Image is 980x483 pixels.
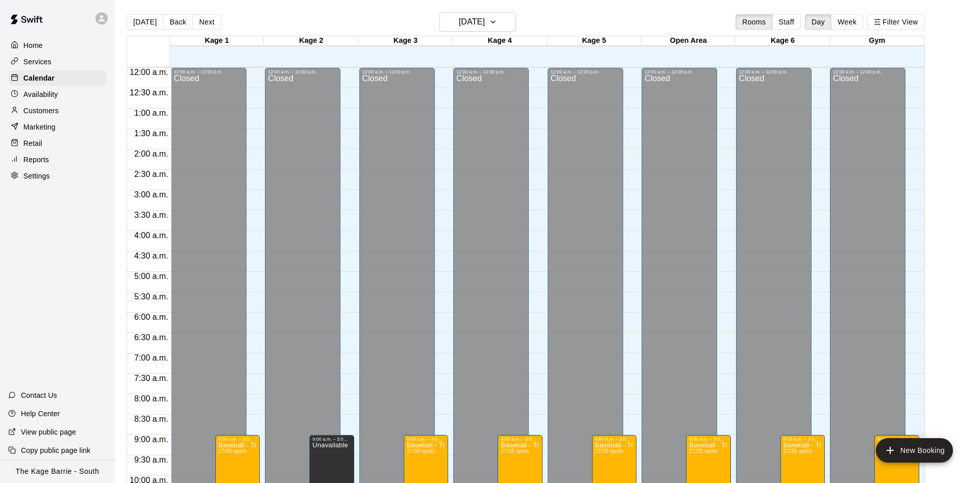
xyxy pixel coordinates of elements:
div: 9:00 a.m. – 3:00 p.m. [595,437,633,442]
p: Services [23,57,52,67]
p: View public page [21,427,76,437]
button: Back [163,14,193,30]
div: 9:00 a.m. – 3:00 p.m. [783,437,822,442]
div: 9:00 a.m. – 3:00 p.m. [312,437,351,442]
div: Gym [830,36,924,46]
div: 9:00 a.m. – 3:00 p.m. [218,437,257,442]
button: [DATE] [439,12,516,32]
span: 1:30 a.m. [132,129,171,138]
div: 12:00 a.m. – 12:00 p.m. [456,69,526,74]
p: Availability [23,89,58,99]
div: Kage 1 [170,36,264,46]
a: Reports [8,152,107,167]
p: Home [23,40,43,50]
div: 12:00 a.m. – 12:00 p.m. [645,69,714,74]
p: Help Center [21,409,60,419]
p: Settings [23,171,50,181]
span: 27/35 spots filled [595,448,623,454]
button: Staff [772,14,801,30]
span: 2:30 a.m. [132,170,171,179]
button: Day [805,14,831,30]
span: 12:30 a.m. [127,88,171,97]
span: 3:30 a.m. [132,211,171,219]
span: 27/35 spots filled [783,448,812,454]
p: Reports [23,155,49,165]
p: Marketing [23,122,56,132]
span: 27/35 spots filled [501,448,529,454]
span: 4:30 a.m. [132,251,171,260]
span: 12:00 a.m. [127,68,171,77]
span: 4:00 a.m. [132,231,171,240]
span: 8:00 a.m. [132,394,171,403]
span: 6:30 a.m. [132,333,171,342]
p: Contact Us [21,390,57,400]
div: 12:00 a.m. – 12:00 p.m. [739,69,808,74]
div: 9:00 a.m. – 3:00 p.m. [689,437,727,442]
div: 9:00 a.m. – 3:00 p.m. [407,437,445,442]
div: 12:00 a.m. – 12:00 p.m. [551,69,620,74]
div: 12:00 a.m. – 12:00 p.m. [174,69,243,74]
div: Kage 4 [453,36,547,46]
div: 12:00 a.m. – 12:00 p.m. [362,69,432,74]
p: Calendar [23,73,55,83]
span: 6:00 a.m. [132,313,171,321]
span: 7:00 a.m. [132,353,171,362]
div: 9:00 a.m. – 3:00 p.m. [501,437,539,442]
div: Kage 6 [736,36,830,46]
a: Retail [8,136,107,151]
h6: [DATE] [459,15,485,29]
a: Home [8,38,107,53]
span: 9:30 a.m. [132,455,171,464]
div: Kage 2 [264,36,358,46]
span: 5:30 a.m. [132,292,171,301]
a: Settings [8,168,107,184]
span: 1:00 a.m. [132,109,171,117]
a: Calendar [8,70,107,86]
span: 7:30 a.m. [132,374,171,383]
div: 12:00 a.m. – 12:00 p.m. [833,69,902,74]
a: Availability [8,87,107,102]
p: Copy public page link [21,445,90,455]
div: Kage 5 [547,36,642,46]
button: [DATE] [127,14,163,30]
div: 9:00 a.m. – 3:00 p.m. [877,437,916,442]
span: 3:00 a.m. [132,190,171,199]
a: Customers [8,103,107,118]
button: Week [831,14,863,30]
a: Marketing [8,119,107,135]
span: 27/35 spots filled [407,448,435,454]
span: 5:00 a.m. [132,272,171,281]
span: 8:30 a.m. [132,415,171,423]
button: Next [192,14,221,30]
p: Customers [23,106,59,116]
div: Open Area [641,36,736,46]
span: 9:00 a.m. [132,435,171,444]
div: 12:00 a.m. – 12:00 p.m. [268,69,337,74]
button: Rooms [736,14,772,30]
a: Services [8,54,107,69]
p: The Kage Barrie - South [16,466,100,477]
span: 27/35 spots filled [689,448,717,454]
span: 2:00 a.m. [132,149,171,158]
button: add [876,438,953,463]
span: 27/35 spots filled [218,448,247,454]
p: Retail [23,138,42,148]
button: Filter View [867,14,924,30]
div: Kage 3 [358,36,453,46]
